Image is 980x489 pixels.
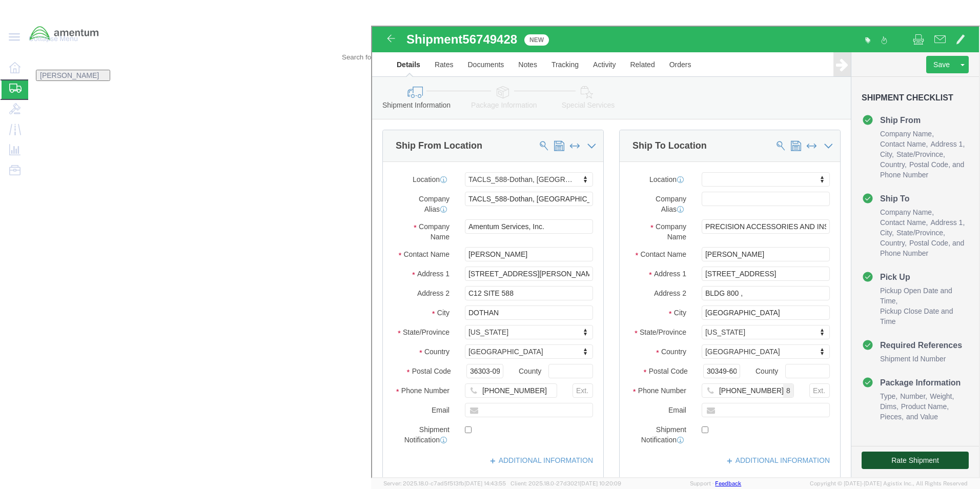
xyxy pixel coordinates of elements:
a: Feedback [715,480,741,486]
iframe: FS Legacy Container [371,26,980,478]
span: Collapse Menu [29,28,85,49]
a: Support [690,480,716,486]
span: Marcus McGuire [40,71,99,79]
span: [DATE] 14:43:55 [464,480,506,486]
span: Server: 2025.18.0-c7ad5f513fb [383,480,506,486]
span: Copyright © [DATE]-[DATE] Agistix Inc., All Rights Reserved [810,479,968,488]
span: [DATE] 10:20:09 [580,480,621,486]
button: [PERSON_NAME] [36,70,110,81]
span: Client: 2025.18.0-27d3021 [511,480,621,486]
